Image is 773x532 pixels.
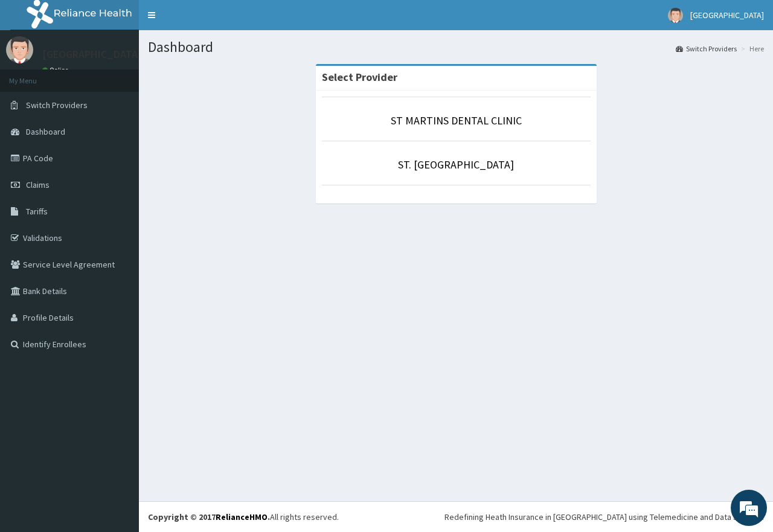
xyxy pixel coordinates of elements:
[26,100,88,111] span: Switch Providers
[676,43,737,54] a: Switch Providers
[26,206,48,217] span: Tariffs
[6,36,33,63] img: User Image
[322,70,397,84] strong: Select Provider
[398,158,514,171] a: ST. [GEOGRAPHIC_DATA]
[391,114,522,127] a: ST MARTINS DENTAL CLINIC
[444,511,764,523] div: Redefining Heath Insurance in [GEOGRAPHIC_DATA] using Telemedicine and Data Science!
[668,8,683,23] img: User Image
[216,511,268,522] a: RelianceHMO
[26,179,50,190] span: Claims
[690,10,764,21] span: [GEOGRAPHIC_DATA]
[26,126,65,137] span: Dashboard
[42,66,71,74] a: Online
[148,511,270,522] strong: Copyright © 2017 .
[148,39,764,55] h1: Dashboard
[139,501,773,532] footer: All rights reserved.
[738,43,764,54] li: Here
[42,49,142,60] p: [GEOGRAPHIC_DATA]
